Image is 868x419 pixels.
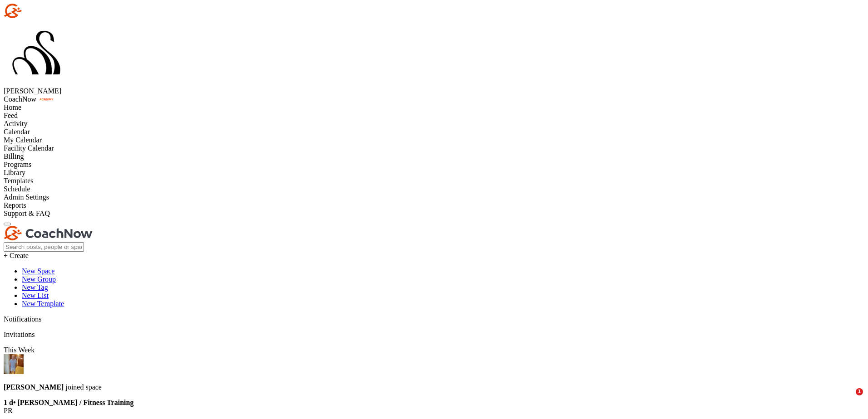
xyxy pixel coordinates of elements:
div: My Calendar [4,136,864,144]
div: PR [4,407,864,415]
iframe: Intercom live chat [837,388,859,410]
img: CoachNow acadmey [38,97,54,102]
div: [PERSON_NAME] [4,87,864,95]
a: New Group [22,275,56,283]
p: Notifications [4,315,864,323]
a: New Space [22,267,54,275]
div: CoachNow [4,95,864,103]
label: This Week [4,346,35,354]
span: 1 [856,388,863,395]
div: Library [4,169,864,177]
div: Calendar [4,128,864,136]
div: Schedule [4,185,864,193]
img: square_c8b22097c993bcfd2b698d1eae06ee05.jpg [4,20,69,85]
div: Feed [4,112,864,120]
div: Programs [4,161,864,169]
b: 1 d • [PERSON_NAME] / Fitness Training [4,399,133,406]
div: Facility Calendar [4,144,864,152]
div: Home [4,103,864,112]
div: Billing [4,152,864,161]
img: CoachNow [4,4,93,18]
a: New Template [22,300,64,307]
div: Support & FAQ [4,209,864,218]
img: CoachNow [4,226,93,240]
p: Invitations [4,331,864,339]
input: Search posts, people or spaces... [4,242,84,252]
span: joined space [4,383,102,391]
div: + Create [4,252,864,260]
div: Templates [4,177,864,185]
div: Reports [4,201,864,209]
div: Admin Settings [4,193,864,201]
img: user avatar [4,354,24,374]
a: New List [22,292,49,299]
b: [PERSON_NAME] [4,383,64,391]
a: New Tag [22,283,48,291]
div: Activity [4,120,864,128]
